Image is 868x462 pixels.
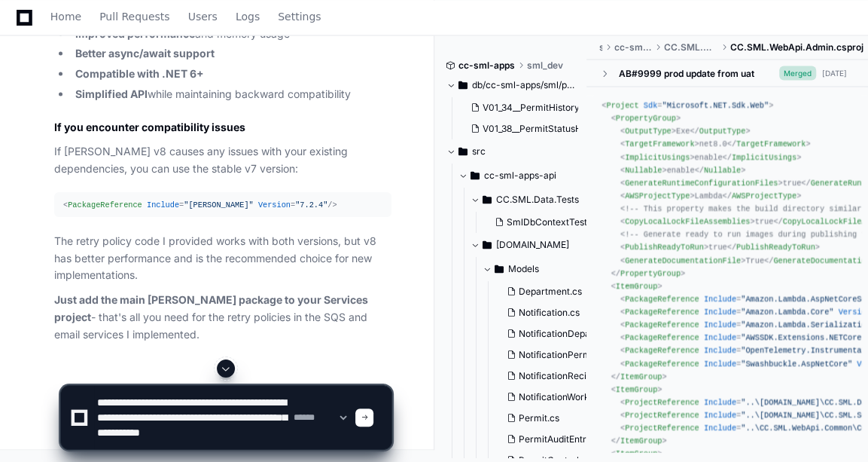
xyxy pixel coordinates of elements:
[602,100,773,109] span: < = >
[607,100,639,109] span: Project
[699,127,746,136] span: OutputType
[519,285,582,297] span: Department.cs
[625,243,704,252] span: PublishReadyToRun
[188,12,218,21] span: Users
[527,59,563,71] span: sml_dev
[472,145,486,157] span: src
[611,268,686,277] span: </ >
[625,346,699,355] span: PackageReference
[695,165,746,174] span: </ >
[483,256,612,280] button: Models
[472,78,576,90] span: db/cc-sml-apps/sml/public-all
[620,178,783,187] span: < >
[690,127,750,136] span: </ >
[471,232,600,256] button: [DOMAIN_NAME]
[446,72,576,96] button: db/cc-sml-apps/sml/public-all
[625,191,690,200] span: AWSProjectType
[501,301,615,323] button: Notification.cs
[236,12,260,21] span: Logs
[704,165,741,174] span: Nullable
[704,307,736,316] span: Include
[611,114,681,123] span: < >
[822,67,847,78] div: [DATE]
[727,243,820,252] span: </ >
[664,41,719,53] span: CC.SML.WebApi.Admin
[730,41,863,53] span: CC.SML.WebApi.Admin.csproj
[625,294,699,303] span: PackageReference
[741,359,852,368] span: "Swashbuckle.AspNetCore"
[736,139,806,148] span: TargetFramework
[625,127,672,136] span: OutputType
[779,66,816,80] span: Merged
[618,67,754,79] div: AB#9999 prod update from uat
[54,119,391,134] h2: If you encounter compatibility issues
[625,255,741,265] span: GenerateDocumentationFile
[464,96,579,118] button: V01_34__PermitHistory.sql
[620,268,681,277] span: PropertyGroup
[625,217,750,226] span: CopyLocalLockFileAssemblies
[489,211,603,232] button: SmlDbContextTests.cs
[75,46,215,59] strong: Better async/await support
[63,200,337,209] span: < = = />
[625,359,699,368] span: PackageReference
[644,100,657,109] span: Sdk
[508,262,539,274] span: Models
[54,142,391,177] p: If [PERSON_NAME] v8 causes any issues with your existing dependencies, you can use the stable v7 ...
[625,178,778,187] span: GenerateRuntimeConfigurationFiles
[54,292,368,323] strong: Just add the main [PERSON_NAME] package to your Services project
[458,142,468,160] svg: Directory
[68,200,142,209] span: PackageReference
[258,200,291,209] span: Version
[483,101,593,113] span: V01_34__PermitHistory.sql
[625,320,699,329] span: PackageReference
[732,191,796,200] span: AWSProjectType
[704,359,736,368] span: Include
[620,165,667,174] span: < >
[458,75,468,93] svg: Directory
[741,307,833,316] span: "Amazon.Lambda.Core"
[184,200,253,209] span: "[PERSON_NAME]"
[732,152,796,161] span: ImplicitUsings
[598,41,602,53] span: src
[483,190,492,208] svg: Directory
[147,200,179,209] span: Include
[723,191,802,200] span: </ >
[501,280,615,301] button: Department.cs
[496,193,579,205] span: CC.SML.Data.Tests
[620,243,708,252] span: < >
[625,307,699,316] span: PackageReference
[464,118,579,139] button: V01_38__PermitStatusHistory.sql
[704,294,736,303] span: Include
[483,235,492,253] svg: Directory
[495,259,504,277] svg: Directory
[625,165,662,174] span: Nullable
[704,346,736,355] span: Include
[704,320,736,329] span: Include
[75,26,195,39] strong: Improved performance
[278,12,321,21] span: Settings
[446,139,576,163] button: src
[620,139,699,148] span: < >
[471,166,480,184] svg: Directory
[54,232,391,283] p: The retry policy code I provided works with both versions, but v8 has better performance and is t...
[736,243,815,252] span: PublishReadyToRun
[458,59,515,71] span: cc-sml-apps
[496,238,569,250] span: [DOMAIN_NAME]
[620,191,695,200] span: < >
[50,12,81,21] span: Home
[611,281,662,290] span: < >
[625,152,690,161] span: ImplicitUsings
[71,85,391,102] li: while maintaining backward compatibility
[704,333,736,342] span: Include
[483,122,620,134] span: V01_38__PermitStatusHistory.sql
[471,187,600,211] button: CC.SML.Data.Tests
[458,163,588,187] button: cc-sml-apps-api
[75,66,204,79] strong: Compatible with .NET 6+
[99,12,169,21] span: Pull Requests
[501,323,615,344] button: NotificationDepartment.cs
[625,333,699,342] span: PackageReference
[616,281,657,290] span: ItemGroup
[616,114,676,123] span: PropertyGroup
[295,200,327,209] span: "7.2.4"
[501,344,615,365] button: NotificationPermitStatus.cs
